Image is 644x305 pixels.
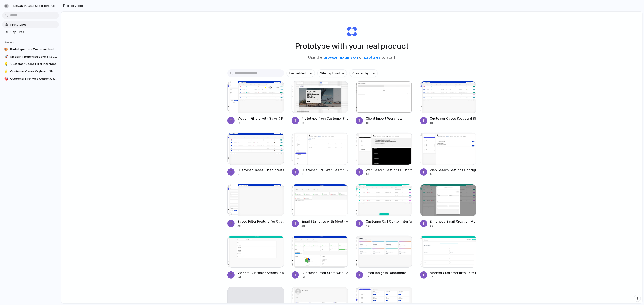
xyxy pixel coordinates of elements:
span: Captures [10,30,57,34]
a: 🎯Customer First Web Search Settings [2,75,59,82]
div: 5d [430,224,477,228]
button: Last edited [287,69,315,77]
a: Enhanced Email Creation ModalEnhanced Email Creation Modal5d [420,184,477,228]
a: ⭐Customer Cases Keyboard Shortcuts [2,68,59,75]
span: Customer Cases Keyboard Shortcuts [10,69,57,74]
div: 1d [302,172,348,176]
a: Captures [2,29,59,36]
div: Customer Cases Filter Interface [237,168,284,172]
a: 🎨Prototype from Customer First Main [2,46,59,53]
a: Email Statistics with Monthly AHT GraphEmail Statistics with Monthly AHT Graph3d [292,184,348,228]
a: Customer Email Stats with Case Status PieCustomer Email Stats with Case Status Pie5d [292,236,348,279]
div: Email Statistics with Monthly AHT Graph [302,219,348,224]
div: 4d [366,224,412,228]
div: Customer First Web Search Settings [302,168,348,172]
a: Modern Customer Info Form DesignModern Customer Info Form Design5d [420,236,477,279]
span: Recent [5,40,15,44]
span: Last edited [289,71,306,76]
div: Modern Customer Search Interface [237,270,284,275]
div: 1d [237,121,284,125]
div: 1d [302,121,348,125]
div: 2d [366,172,412,176]
div: 🎨 [4,47,8,52]
a: Modern Customer Search InterfaceModern Customer Search Interface5d [227,236,284,279]
div: 1d [237,172,284,176]
a: Customer First Web Search SettingsCustomer First Web Search Settings1d [292,133,348,176]
div: Web Search Settings Configuration [430,168,477,172]
div: 1d [430,121,477,125]
div: Customer Call Center Interface Design [366,219,412,224]
div: 1d [366,121,402,125]
h2: Prototypes [61,3,83,8]
div: Saved Filter Feature for Customer Cases [237,219,284,224]
a: Email Insights DashboardEmail Insights Dashboard5d [356,236,412,279]
a: Customer Cases Keyboard ShortcutsCustomer Cases Keyboard Shortcuts1d [420,81,477,125]
div: 3d [302,224,348,228]
div: Modern Filters with Save & Reuse [237,116,284,121]
span: Created by [352,71,368,76]
div: 💡 [4,62,9,66]
span: [PERSON_NAME]-skogsfors [10,4,50,8]
div: 5d [366,275,406,279]
div: 🚀 [4,55,9,59]
a: Customer Call Center Interface DesignCustomer Call Center Interface Design4d [356,184,412,228]
button: [PERSON_NAME]-skogsfors [2,2,57,10]
button: Site captured [317,69,347,77]
div: Enhanced Email Creation Modal [430,219,477,224]
div: 5d [237,275,284,279]
span: Prototypes [10,22,57,27]
a: Modern Filters with Save & ReuseModern Filters with Save & Reuse1d [227,81,284,125]
span: Modern Filters with Save & Reuse [10,55,57,59]
span: Customer First Web Search Settings [10,76,57,81]
span: Site captured [320,71,340,76]
a: 💡Customer Cases Filter Interface [2,61,59,67]
div: Web Search Settings Customization [366,168,412,172]
a: Web Search Settings CustomizationWeb Search Settings Customization2d [356,133,412,176]
a: Saved Filter Feature for Customer CasesSaved Filter Feature for Customer Cases3d [227,184,284,228]
div: 🎯 [4,76,8,81]
a: Client Import WorkflowClient Import Workflow1d [356,81,412,125]
div: 2d [430,172,477,176]
div: 5d [302,275,348,279]
div: Modern Customer Info Form Design [430,270,477,275]
span: Prototype from Customer First Main [10,47,57,52]
div: Customer Cases Keyboard Shortcuts [430,116,477,121]
div: ⭐ [4,69,8,74]
a: captures [364,55,381,60]
button: Created by [350,69,378,77]
div: 5d [430,275,477,279]
div: Client Import Workflow [366,116,402,121]
a: browser extension [324,55,358,60]
a: Prototype from Customer First MainPrototype from Customer First Main1d [292,81,348,125]
div: Prototype from Customer First Main [302,116,348,121]
div: Email Insights Dashboard [366,270,406,275]
span: Customer Cases Filter Interface [10,62,57,66]
h1: Prototype with your real product [295,40,409,52]
a: Web Search Settings ConfigurationWeb Search Settings Configuration2d [420,133,477,176]
div: Customer Email Stats with Case Status Pie [302,270,348,275]
div: 3d [237,224,284,228]
span: Use the or to start [308,55,396,61]
a: Customer Cases Filter InterfaceCustomer Cases Filter Interface1d [227,133,284,176]
a: 🚀Modern Filters with Save & Reuse [2,53,59,60]
a: Prototypes [2,21,59,28]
